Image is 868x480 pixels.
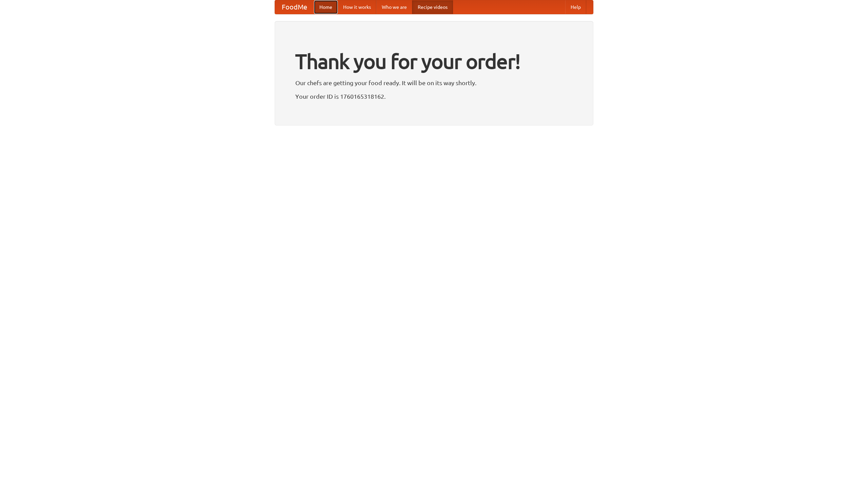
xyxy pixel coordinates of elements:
a: Who we are [376,0,412,14]
p: Your order ID is 1760165318162. [295,91,573,101]
a: How it works [338,0,376,14]
p: Our chefs are getting your food ready. It will be on its way shortly. [295,78,573,88]
a: FoodMe [275,0,314,14]
a: Help [565,0,586,14]
a: Home [314,0,338,14]
h1: Thank you for your order! [295,45,573,78]
a: Recipe videos [412,0,453,14]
